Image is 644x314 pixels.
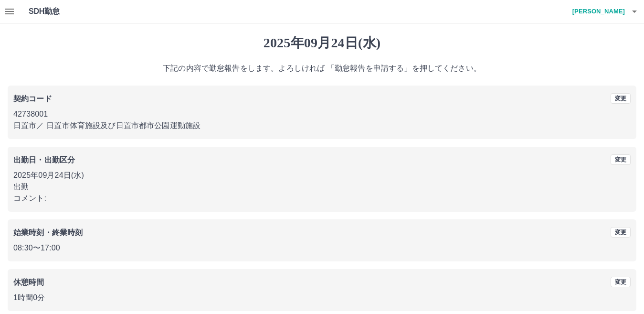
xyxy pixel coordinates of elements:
button: 変更 [611,227,631,238]
b: 契約コード [13,95,52,103]
p: 日置市 ／ 日置市体育施設及び日置市都市公園運動施設 [13,120,631,131]
p: 42738001 [13,108,631,120]
p: 2025年09月24日(水) [13,170,631,181]
b: 始業時刻・終業時刻 [13,228,83,237]
p: 1時間0分 [13,292,631,303]
button: 変更 [611,93,631,104]
p: コメント: [13,193,631,204]
h1: 2025年09月24日(水) [8,35,636,51]
p: 下記の内容で勤怠報告をします。よろしければ 「勤怠報告を申請する」を押してください。 [8,63,636,74]
b: 出勤日・出勤区分 [13,156,75,164]
b: 休憩時間 [13,278,44,286]
button: 変更 [611,277,631,287]
button: 変更 [611,154,631,165]
p: 08:30 〜 17:00 [13,242,631,254]
p: 出勤 [13,181,631,193]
